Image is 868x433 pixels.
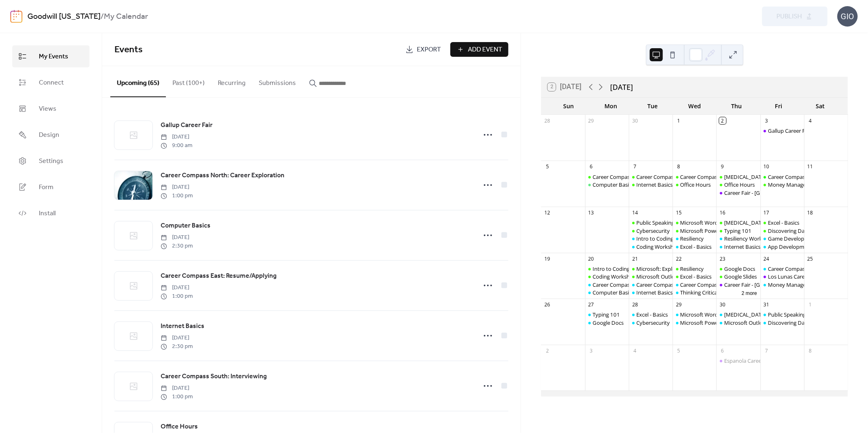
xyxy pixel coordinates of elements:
div: 27 [588,301,595,308]
div: Excel - Basics [673,273,716,280]
div: Intro to Coding [585,265,629,272]
div: 21 [631,255,638,262]
div: 11 [807,163,814,170]
div: Tue [632,98,674,114]
span: Install [39,209,56,219]
div: 15 [676,210,682,216]
div: Google Docs [585,319,629,326]
div: 7 [763,347,770,354]
div: Discovering Data [768,227,810,234]
div: Microsoft Outlook [724,319,769,326]
div: Career Compass West: Your New Job [761,265,804,272]
div: Microsoft Word [680,219,718,226]
div: Los Lunas Career Fair [761,273,804,280]
div: 14 [631,210,638,216]
div: Fri [758,98,800,114]
div: 3 [588,347,595,354]
div: Cybersecurity [637,227,670,234]
div: Excel - Basics [761,219,804,226]
div: Excel - Basics [673,243,716,250]
div: Google Docs [724,265,755,272]
div: 8 [676,163,682,170]
div: Google Docs [593,319,624,326]
span: [DATE] [161,384,193,393]
div: Internet Basics [629,289,673,296]
div: Sat [799,98,841,114]
div: 28 [544,117,551,124]
div: Microsoft: Explorer [637,265,683,272]
span: Add Event [468,45,502,55]
a: Office Hours [161,422,198,432]
div: 13 [588,210,595,216]
div: Microsoft Outlook [637,273,681,280]
div: [MEDICAL_DATA] Workshop [724,311,793,318]
div: Resiliency [673,235,716,242]
div: Microsoft PowerPoint [680,227,734,234]
span: Office Hours [161,422,198,432]
div: Internet Basics [637,289,673,296]
div: 5 [544,163,551,170]
a: Design [12,124,89,146]
div: Resiliency [680,235,704,242]
div: Career Fair - [GEOGRAPHIC_DATA] [724,189,808,196]
div: 8 [807,347,814,354]
button: Past (100+) [166,66,211,96]
a: Career Compass South: Interviewing [161,371,267,382]
span: Form [39,183,54,192]
a: Career Compass East: Resume/Applying [161,271,277,281]
div: Microsoft PowerPoint [680,319,734,326]
div: Discovering Data [761,227,804,234]
div: 12 [544,210,551,216]
div: Excel - Basics [768,219,799,226]
div: Public Speaking Intro [629,219,673,226]
a: Add Event [450,42,508,57]
div: 29 [676,301,682,308]
div: Money Management [768,281,819,288]
span: Events [114,41,143,59]
div: Google Slides [716,273,760,280]
div: Money Management [768,181,819,188]
div: Resiliency Workshop [716,235,760,242]
div: 30 [719,301,726,308]
div: Public Speaking Intro [761,311,804,318]
a: Internet Basics [161,321,204,332]
div: Coding Workshop [637,243,680,250]
div: 6 [719,347,726,354]
span: Gallup Career Fair [161,121,213,130]
a: Settings [12,150,89,172]
div: 26 [544,301,551,308]
div: Internet Basics [637,181,673,188]
a: Gallup Career Fair [161,120,213,131]
div: Coding Workshop [629,243,673,250]
div: Microsoft PowerPoint [673,319,716,326]
div: Career Compass South: Interview/Soft Skills [673,281,716,288]
div: Intro to Coding [593,265,630,272]
span: [DATE] [161,183,193,192]
div: Stress Management Workshop [716,219,760,226]
div: Typing 101 [585,311,629,318]
div: Career Compass East: Resume/Applying [629,281,673,288]
div: Career Compass South: Interviewing [680,173,769,181]
div: [DATE] [610,82,633,92]
div: Computer Basics [593,181,634,188]
a: Career Compass North: Career Exploration [161,170,284,181]
button: Recurring [211,66,252,96]
div: Cybersecurity [637,319,670,326]
div: 19 [544,255,551,262]
div: Thinking Critically [673,289,716,296]
div: Gallup Career Fair [761,127,804,134]
div: Internet Basics [629,181,673,188]
div: Internet Basics [716,243,760,250]
div: Typing 101 [716,227,760,234]
div: Resiliency [680,265,704,272]
div: Espanola Career Fair [724,357,774,364]
div: Google Slides [724,273,757,280]
span: Settings [39,156,63,166]
span: Career Compass East: Resume/Applying [161,271,277,281]
span: Internet Basics [161,321,204,331]
div: Coding Workshop [593,273,636,280]
div: Computer Basics [593,289,634,296]
span: 1:00 pm [161,393,193,401]
div: 29 [588,117,595,124]
div: Money Management [761,281,804,288]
